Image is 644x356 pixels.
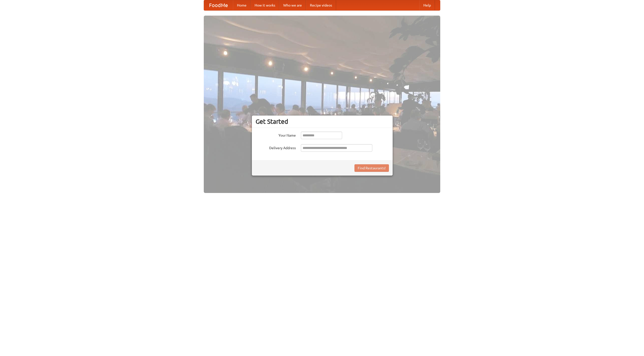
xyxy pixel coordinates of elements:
a: Who we are [279,0,306,10]
label: Your Name [256,132,296,138]
a: How it works [251,0,279,10]
h3: Get Started [256,118,389,125]
label: Delivery Address [256,144,296,150]
button: Find Restaurants! [354,164,389,172]
a: Home [233,0,251,10]
a: FoodMe [204,0,233,10]
a: Recipe videos [306,0,336,10]
a: Help [419,0,435,10]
